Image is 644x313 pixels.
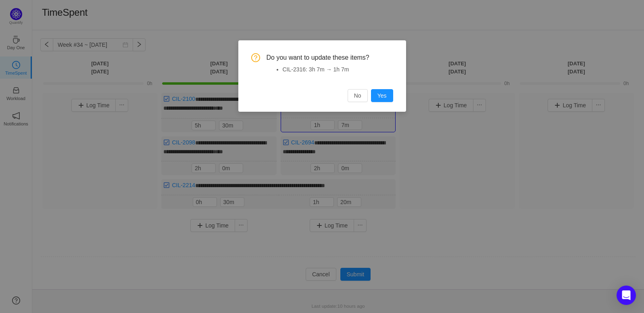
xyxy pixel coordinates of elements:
[617,286,636,305] div: Open Intercom Messenger
[371,89,393,102] button: Yes
[348,89,368,102] button: No
[283,65,393,74] li: CIL-2316: 3h 7m → 1h 7m
[267,53,393,62] span: Do you want to update these items?
[251,53,260,62] i: icon: question-circle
